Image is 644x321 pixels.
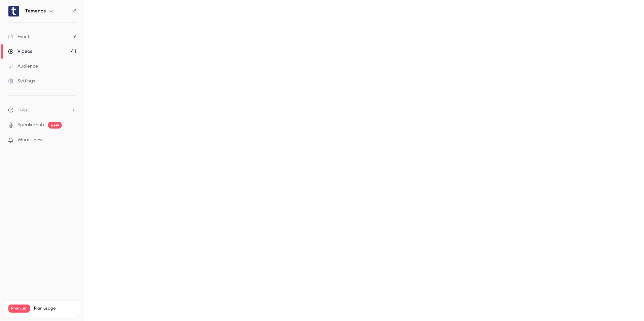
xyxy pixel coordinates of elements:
h6: Temenos [25,8,46,14]
iframe: Noticeable Trigger [68,137,76,143]
span: Plan usage [34,306,76,311]
div: Videos [8,48,32,55]
li: help-dropdown-opener [8,106,76,113]
span: Help [18,106,27,113]
span: new [48,122,62,129]
img: Temenos [8,6,19,16]
div: Settings [8,78,35,84]
div: Events [8,33,31,40]
a: SpeakerHub [18,121,44,129]
span: What's new [18,137,43,144]
span: Premium [8,305,30,313]
div: Audience [8,63,38,70]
